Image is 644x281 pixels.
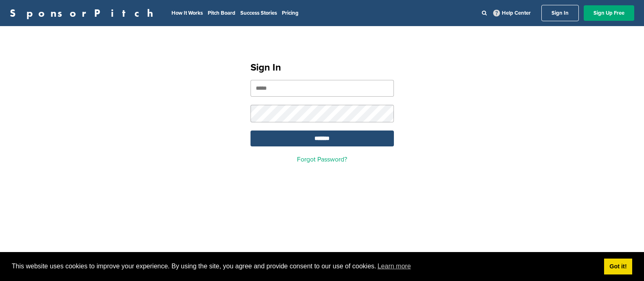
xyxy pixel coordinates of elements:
a: Success Stories [240,10,277,16]
a: How It Works [171,10,203,16]
a: SponsorPitch [10,8,158,18]
a: Sign In [541,5,579,21]
a: Help Center [492,8,532,18]
a: Forgot Password? [297,155,347,164]
a: Pitch Board [208,10,235,16]
span: This website uses cookies to improve your experience. By using the site, you agree and provide co... [12,260,598,272]
a: Pricing [282,10,299,16]
h1: Sign In [251,60,394,75]
a: learn more about cookies [376,260,412,272]
a: dismiss cookie message [604,259,632,275]
a: Sign Up Free [584,5,634,21]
